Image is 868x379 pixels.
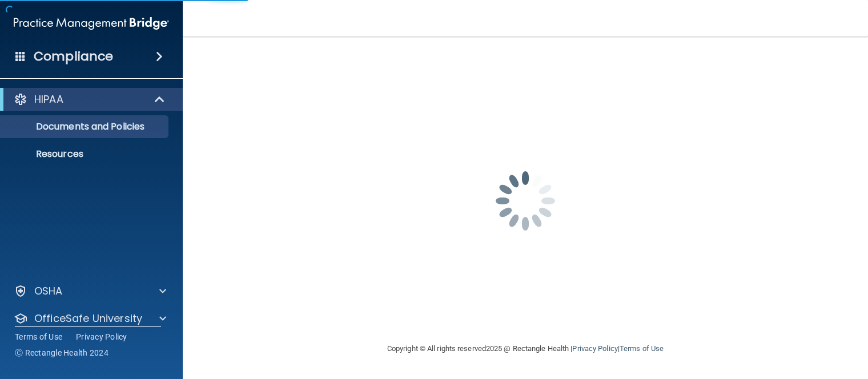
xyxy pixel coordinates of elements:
img: spinner.e123f6fc.gif [468,144,582,258]
p: OSHA [34,284,63,298]
a: Terms of Use [620,344,664,353]
p: OfficeSafe University [34,312,142,325]
a: HIPAA [14,92,166,106]
span: Ⓒ Rectangle Health 2024 [15,347,108,358]
iframe: Drift Widget Chat Controller [671,299,854,344]
a: OSHA [14,284,166,298]
a: Privacy Policy [76,331,127,342]
p: HIPAA [34,92,63,106]
div: Copyright © All rights reserved 2025 @ Rectangle Health | | [317,330,734,367]
a: Privacy Policy [572,344,617,353]
p: Documents and Policies [7,121,163,132]
img: PMB logo [14,12,169,35]
p: Resources [7,148,163,160]
h4: Compliance [34,49,113,64]
a: Terms of Use [15,331,62,342]
a: OfficeSafe University [14,312,166,325]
